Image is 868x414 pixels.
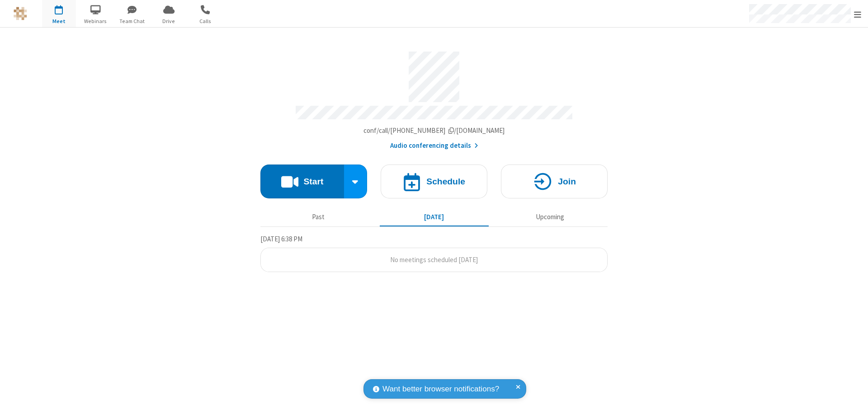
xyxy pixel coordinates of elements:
[264,208,373,226] button: Past
[14,7,27,20] img: QA Selenium DO NOT DELETE OR CHANGE
[189,17,222,25] span: Calls
[390,255,478,264] span: No meetings scheduled [DATE]
[381,165,487,198] button: Schedule
[260,234,608,273] section: Today's Meetings
[495,208,604,226] button: Upcoming
[382,383,499,395] span: Want better browser notifications?
[390,141,478,151] button: Audio conferencing details
[303,177,323,186] h4: Start
[260,235,302,243] span: [DATE] 6:38 PM
[260,165,344,198] button: Start
[363,126,505,136] button: Copy my meeting room linkCopy my meeting room link
[344,165,368,198] div: Start conference options
[501,165,608,198] button: Join
[115,17,149,25] span: Team Chat
[79,17,113,25] span: Webinars
[152,17,186,25] span: Drive
[380,208,489,226] button: [DATE]
[42,17,76,25] span: Meet
[260,45,608,151] section: Account details
[363,126,505,135] span: Copy my meeting room link
[558,177,576,186] h4: Join
[426,177,465,186] h4: Schedule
